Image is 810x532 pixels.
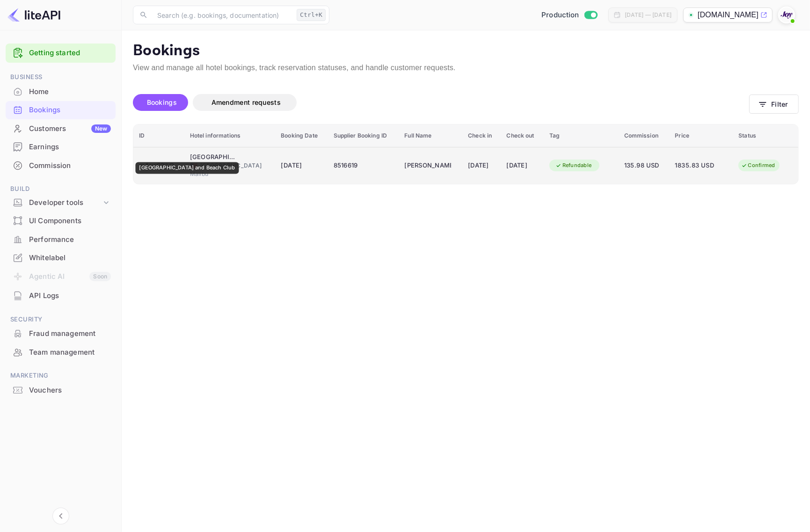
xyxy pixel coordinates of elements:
a: Earnings [6,138,116,155]
span: Production [541,10,579,21]
th: Price [670,124,733,147]
div: [DATE] [507,158,538,173]
div: [DATE] — [DATE] [625,11,671,19]
div: New [91,124,111,133]
a: Vouchers [6,381,116,399]
a: Team management [6,343,116,361]
a: Performance [6,231,116,248]
button: Filter [749,95,799,114]
div: [DATE] [468,158,495,173]
a: Home [6,83,116,100]
div: UI Components [6,212,116,230]
p: Bookings [133,42,799,60]
p: [DOMAIN_NAME] [698,9,759,21]
div: Earnings [6,138,116,156]
div: Team management [29,347,111,358]
th: Hotel informations [184,124,276,147]
div: Confirmed [735,160,781,171]
a: UI Components [6,212,116,229]
a: CustomersNew [6,120,116,137]
span: [DATE] [281,160,322,171]
div: Developer tools [29,197,102,208]
div: Performance [29,234,111,245]
div: Getting started [6,44,116,63]
div: Developer tools [6,195,116,211]
th: Status [733,124,798,147]
div: Calamigos Guest Ranch and Beach Club [190,153,237,162]
th: ID [133,124,184,147]
div: Fraud management [29,328,111,339]
div: Ctrl+K [297,9,326,21]
a: Commission [6,157,116,174]
th: Commission [619,124,670,147]
span: Bookings [147,98,177,106]
div: Performance [6,231,116,249]
div: Earnings [29,142,111,153]
a: Bookings [6,101,116,118]
div: API Logs [6,287,116,305]
div: Home [29,87,111,97]
div: Vouchers [29,385,111,396]
div: 8516619 [334,158,394,173]
th: Tag [544,124,619,147]
p: View and manage all hotel bookings, track reservation statuses, and handle customer requests. [133,62,799,73]
div: UI Components [29,216,111,226]
a: Getting started [29,48,111,58]
div: Bookings [6,101,116,119]
img: With Joy [779,7,794,22]
span: 1835.83 USD [675,160,722,171]
th: Supplier Booking ID [328,124,399,147]
a: Whitelabel [6,249,116,266]
span: Amendment requests [212,98,281,106]
div: CustomersNew [6,120,116,138]
div: Whitelabel [6,249,116,267]
div: Gary Marinoyma [404,158,451,173]
div: [GEOGRAPHIC_DATA] [190,161,270,170]
span: Marketing [6,371,116,381]
div: Malibu [190,170,270,178]
div: Refundable [549,160,598,171]
a: Fraud management [6,325,116,342]
div: Fraud management [6,325,116,343]
span: Security [6,314,116,325]
div: Whitelabel [29,253,111,263]
div: Customers [29,124,111,134]
th: Booking Date [275,124,328,147]
div: Bookings [29,105,111,116]
div: account-settings tabs [133,94,749,111]
input: Search (e.g. bookings, documentation) [152,6,293,24]
div: Switch to Sandbox mode [538,10,601,21]
span: Build [6,184,116,194]
span: Business [6,72,116,82]
div: API Logs [29,291,111,301]
a: API Logs [6,287,116,304]
span: United States of America [190,163,197,169]
th: Check in [462,124,501,147]
div: Commission [29,160,111,171]
th: Full Name [399,124,462,147]
th: Check out [501,124,544,147]
div: m4rw02iLO [139,158,179,173]
img: LiteAPI logo [7,7,60,22]
table: booking table [133,124,798,184]
div: Team management [6,343,116,362]
button: Collapse navigation [52,508,69,525]
span: 135.98 USD [624,160,664,171]
div: Home [6,83,116,101]
div: Commission [6,157,116,175]
div: Vouchers [6,381,116,400]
